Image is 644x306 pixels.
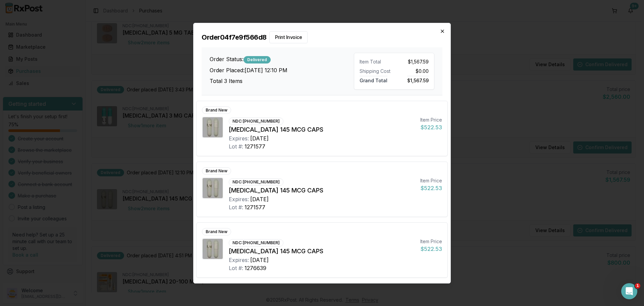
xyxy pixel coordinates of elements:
[635,283,640,289] span: 1
[203,178,223,198] img: Linzess 145 MCG CAPS
[250,256,269,264] div: [DATE]
[229,125,415,134] div: [MEDICAL_DATA] 145 MCG CAPS
[229,186,415,195] div: [MEDICAL_DATA] 145 MCG CAPS
[420,238,442,245] div: Item Price
[245,203,265,211] div: 1271577
[203,239,223,259] img: Linzess 145 MCG CAPS
[360,68,391,75] div: Shipping Cost
[420,123,442,131] div: $522.53
[420,184,442,192] div: $522.53
[202,31,442,43] h2: Order 04f7e9f566d8
[245,264,266,272] div: 1276639
[621,283,637,299] iframe: Intercom live chat
[229,264,243,272] div: Lot #:
[420,117,442,123] div: Item Price
[229,247,415,256] div: [MEDICAL_DATA] 145 MCG CAPS
[250,134,269,142] div: [DATE]
[210,77,354,85] h3: Total 3 Items
[360,76,387,83] span: Grand Total
[420,177,442,184] div: Item Price
[202,167,231,175] div: Brand New
[397,58,429,65] div: $1,567.59
[250,195,269,203] div: [DATE]
[229,256,249,264] div: Expires:
[202,228,231,235] div: Brand New
[229,142,243,150] div: Lot #:
[229,134,249,142] div: Expires:
[407,76,429,83] span: $1,567.59
[397,68,429,75] div: $0.00
[229,239,283,247] div: NDC: [PHONE_NUMBER]
[360,58,391,65] div: Item Total
[229,203,243,211] div: Lot #:
[210,66,354,74] h3: Order Placed: [DATE] 12:10 PM
[202,106,231,114] div: Brand New
[203,117,223,137] img: Linzess 145 MCG CAPS
[245,142,265,150] div: 1271577
[244,56,271,63] div: Delivered
[210,55,354,63] h3: Order Status:
[229,178,283,186] div: NDC: [PHONE_NUMBER]
[420,245,442,253] div: $522.53
[269,31,308,43] button: Print Invoice
[229,195,249,203] div: Expires:
[229,118,283,125] div: NDC: [PHONE_NUMBER]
